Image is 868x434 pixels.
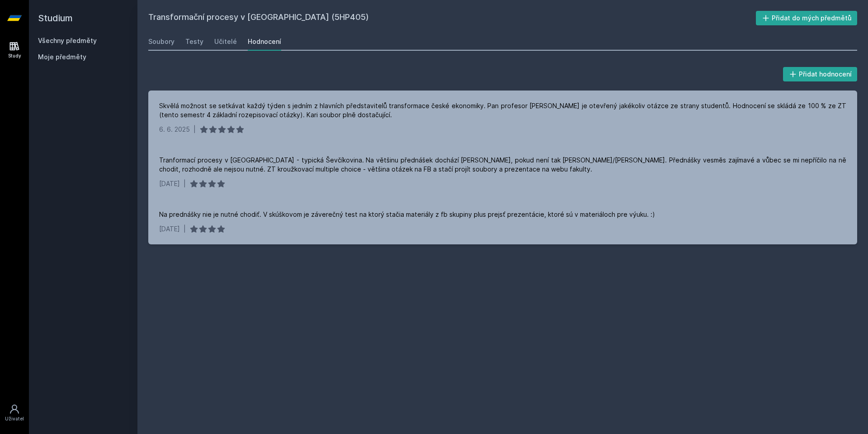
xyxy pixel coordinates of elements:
div: Study [8,52,21,59]
span: Moje předměty [38,52,86,62]
div: | [193,125,196,134]
button: Přidat hodnocení [783,67,858,81]
div: Soubory [148,37,175,46]
div: Učitelé [214,37,237,46]
div: | [184,179,186,188]
a: Testy [185,33,203,51]
h2: Transformační procesy v [GEOGRAPHIC_DATA] (5HP405) [148,11,756,25]
button: Přidat do mých předmětů [756,11,858,25]
div: Na prednášky nie je nutné chodiť. V skúškovom je záverečný test na ktorý stačia materiály z fb sk... [159,210,655,219]
div: Tranformací procesy v [GEOGRAPHIC_DATA] - typická Ševčíkovina. Na většinu přednášek dochází [PERS... [159,156,846,174]
div: [DATE] [159,179,180,188]
a: Soubory [148,33,175,51]
a: Study [2,36,27,64]
div: | [184,224,186,234]
a: Všechny předměty [38,37,97,44]
div: Uživatel [5,415,24,422]
a: Učitelé [214,33,237,51]
div: Testy [185,37,203,46]
a: Hodnocení [248,33,281,51]
div: Hodnocení [248,37,281,46]
div: [DATE] [159,224,180,234]
div: 6. 6. 2025 [159,125,190,134]
a: Uživatel [2,399,27,427]
div: Skvělá možnost se setkávat každý týden s jedním z hlavních představitelů transformace české ekono... [159,101,846,119]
